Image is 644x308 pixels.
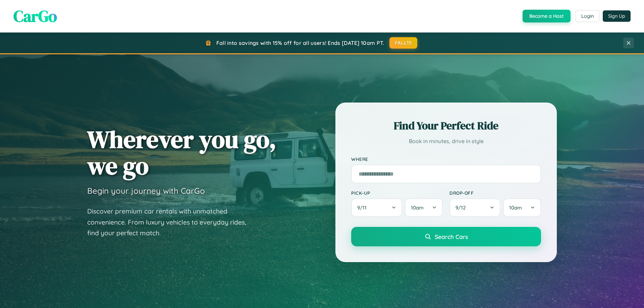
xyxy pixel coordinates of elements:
[351,118,541,133] h2: Find Your Perfect Ride
[87,186,205,196] h3: Begin your journey with CarGo
[523,10,571,22] button: Become a Host
[435,233,468,240] span: Search Cars
[449,190,541,196] label: Drop-off
[351,227,541,246] button: Search Cars
[509,204,522,211] span: 10am
[351,156,541,162] label: Where
[87,206,255,239] p: Discover premium car rentals with unmatched convenience. From luxury vehicles to everyday rides, ...
[449,198,500,217] button: 9/12
[216,40,384,46] span: Fall into savings with 15% off for all users! Ends [DATE] 10am PT.
[455,204,469,211] span: 9 / 12
[351,190,443,196] label: Pick-up
[411,204,424,211] span: 10am
[576,10,599,22] button: Login
[351,198,402,217] button: 9/11
[405,198,443,217] button: 10am
[503,198,541,217] button: 10am
[603,10,631,22] button: Sign Up
[87,126,276,179] h1: Wherever you go, we go
[357,204,370,211] span: 9 / 11
[351,136,541,146] p: Book in minutes, drive in style
[389,37,418,49] button: FALL15
[13,5,57,27] span: CarGo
